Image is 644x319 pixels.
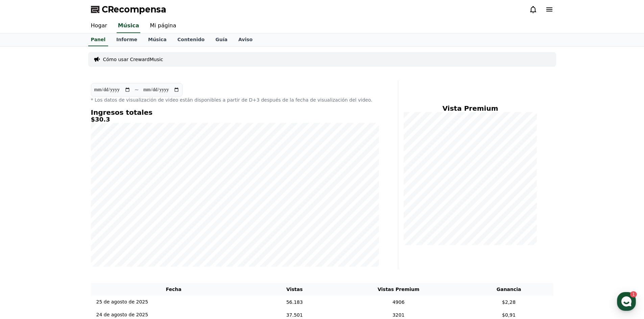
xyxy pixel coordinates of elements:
[91,116,110,123] font: $30.3
[118,22,139,29] font: Música
[96,299,148,304] font: 25 de agosto de 2025
[233,33,258,46] a: Aviso
[91,22,107,29] font: Hogar
[116,37,137,42] font: Informe
[215,37,228,42] font: Guía
[286,299,303,304] font: 56.183
[172,33,210,46] a: Contenido
[392,299,405,304] font: 4906
[286,287,303,292] font: Vistas
[56,224,76,230] span: Messages
[103,56,163,63] a: Cómo usar CrewardMusic
[392,312,405,317] font: 3201
[86,19,113,33] a: Hogar
[111,33,143,46] a: Informe
[502,312,516,317] font: $0,91
[69,214,71,219] span: 1
[45,214,87,231] a: 1Messages
[148,37,167,42] font: Música
[100,224,117,230] span: Settings
[91,37,106,42] font: Panel
[378,287,420,292] font: Vistas Premium
[102,5,166,14] font: CRecompensa
[2,214,45,231] a: Home
[117,19,141,33] a: Música
[177,37,205,42] font: Contenido
[144,19,182,33] a: Mi página
[91,97,373,103] font: * Los datos de visualización de video están disponibles a partir de D+3 después de la fecha de vi...
[135,86,139,93] font: ~
[502,299,516,304] font: $2,28
[87,214,130,231] a: Settings
[91,108,153,116] font: Ingresos totales
[497,287,521,292] font: Ganancia
[17,224,29,230] span: Home
[88,33,109,46] a: Panel
[150,22,176,29] font: Mi página
[96,312,148,317] font: 24 de agosto de 2025
[286,312,303,317] font: 37.501
[143,33,172,46] a: Música
[91,4,166,15] a: CRecompensa
[103,57,163,62] font: Cómo usar CrewardMusic
[443,104,498,112] font: Vista Premium
[210,33,233,46] a: Guía
[238,37,253,42] font: Aviso
[166,287,181,292] font: Fecha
